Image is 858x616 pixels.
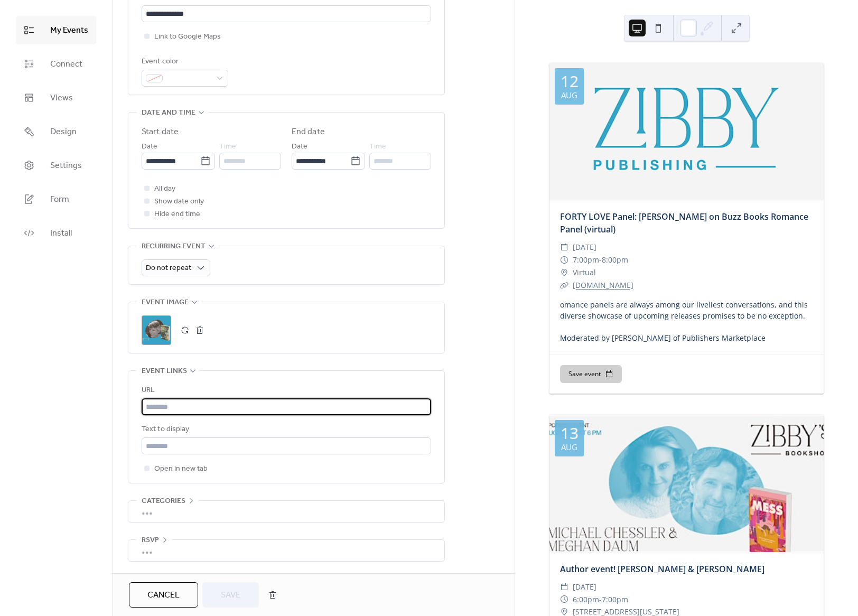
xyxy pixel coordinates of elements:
[154,195,204,208] span: Show date only
[142,365,187,378] span: Event links
[50,58,82,71] span: Connect
[128,540,444,561] div: •••
[292,141,307,153] span: Date
[560,365,622,383] button: Save event
[560,254,568,266] div: ​
[142,55,226,68] div: Event color
[50,24,88,37] span: My Events
[573,593,599,606] span: 6:00pm
[573,266,596,279] span: Virtual
[561,73,579,89] div: 12
[142,384,429,397] div: URL
[560,581,568,593] div: ​
[142,296,189,309] span: Event image
[602,254,628,266] span: 8:00pm
[142,495,185,508] span: Categories
[146,261,191,275] span: Do not repeat
[16,117,96,146] a: Design
[128,501,444,522] div: •••
[142,141,157,153] span: Date
[142,315,171,345] div: ;
[154,183,175,195] span: All day
[16,219,96,247] a: Install
[154,463,208,475] span: Open in new tab
[50,92,73,105] span: Views
[561,443,577,451] div: Aug
[369,141,386,153] span: Time
[561,425,579,441] div: 13
[560,279,568,292] div: ​
[599,254,602,266] span: -
[573,241,596,254] span: [DATE]
[50,160,82,172] span: Settings
[573,280,633,290] a: [DOMAIN_NAME]
[602,593,628,606] span: 7:00pm
[154,208,200,221] span: Hide end time
[219,141,236,153] span: Time
[129,582,198,608] button: Cancel
[147,589,180,602] span: Cancel
[142,534,159,547] span: RSVP
[560,266,568,279] div: ​
[560,241,568,254] div: ​
[292,126,325,138] div: End date
[549,299,824,343] div: omance panels are always among our liveliest conversations, and this diverse showcase of upcoming...
[16,50,96,78] a: Connect
[50,227,72,240] span: Install
[599,593,602,606] span: -
[16,151,96,180] a: Settings
[142,423,429,436] div: Text to display
[573,581,596,593] span: [DATE]
[142,107,195,119] span: Date and time
[16,185,96,213] a: Form
[560,563,764,575] a: Author event! [PERSON_NAME] & [PERSON_NAME]
[50,126,77,138] span: Design
[50,193,69,206] span: Form
[154,31,221,43] span: Link to Google Maps
[561,91,577,99] div: Aug
[560,211,808,235] a: FORTY LOVE Panel: [PERSON_NAME] on Buzz Books Romance Panel (virtual)
[560,593,568,606] div: ​
[573,254,599,266] span: 7:00pm
[142,240,206,253] span: Recurring event
[16,83,96,112] a: Views
[142,126,179,138] div: Start date
[16,16,96,44] a: My Events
